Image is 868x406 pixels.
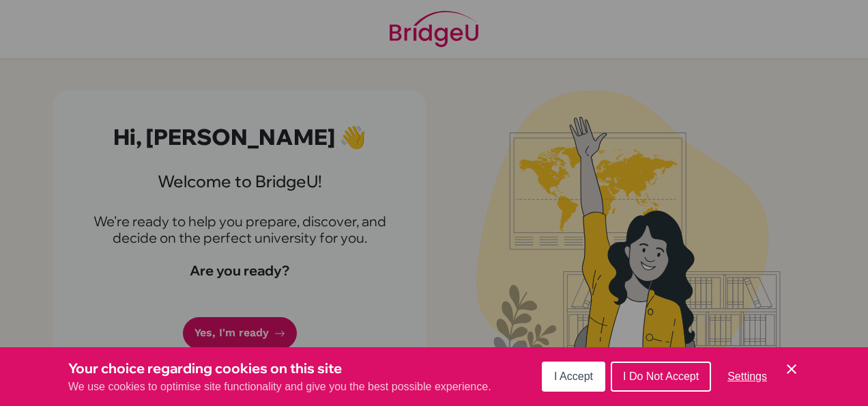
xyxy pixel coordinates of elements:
h3: Your choice regarding cookies on this site [68,358,491,379]
button: Settings [717,363,778,390]
button: I Accept [542,362,605,392]
button: I Do Not Accept [611,362,711,392]
span: Settings [727,370,767,382]
p: We use cookies to optimise site functionality and give you the best possible experience. [68,379,491,395]
button: Save and close [783,361,800,377]
span: I Do Not Accept [623,370,699,382]
span: I Accept [554,370,593,382]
